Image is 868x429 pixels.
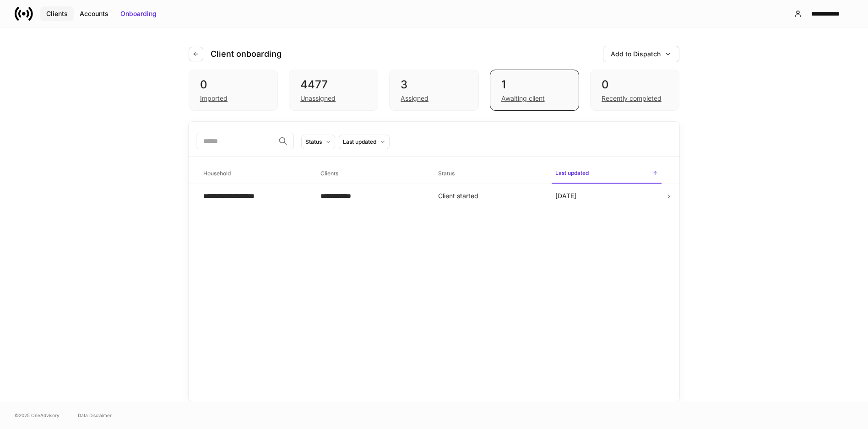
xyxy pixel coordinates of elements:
div: Clients [46,9,68,18]
div: 1 [501,77,568,92]
div: Status [305,137,322,146]
h6: Household [203,169,231,178]
div: 3Assigned [389,70,478,111]
div: Onboarding [120,9,157,18]
div: 0 [200,77,266,92]
button: Onboarding [114,6,163,21]
span: Clients [317,164,427,183]
div: 0Imported [189,70,278,111]
button: Last updated [339,135,390,149]
div: Accounts [80,9,108,18]
span: Last updated [552,164,662,184]
td: Client started [431,184,548,208]
h6: Last updated [555,168,589,177]
div: 0Recently completed [590,70,679,111]
h6: Status [438,169,455,178]
span: Status [434,164,544,183]
div: Last updated [343,137,376,146]
div: 4477Unassigned [289,70,378,111]
span: Household [200,164,309,183]
button: Add to Dispatch [603,46,679,62]
a: Data Disclaimer [78,412,112,419]
div: Awaiting client [501,94,545,103]
div: Add to Dispatch [611,49,661,59]
button: Clients [40,6,74,21]
h6: Clients [320,169,338,178]
div: 4477 [300,77,367,92]
div: Imported [200,94,228,103]
div: Assigned [401,94,429,103]
td: [DATE] [548,184,665,208]
button: Accounts [74,6,114,21]
div: 1Awaiting client [490,70,579,111]
h4: Client onboarding [211,49,282,60]
button: Status [301,135,335,149]
div: Recently completed [602,94,662,103]
div: Unassigned [300,94,336,103]
span: © 2025 OneAdvisory [15,412,60,419]
div: 0 [602,77,668,92]
div: 3 [401,77,467,92]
